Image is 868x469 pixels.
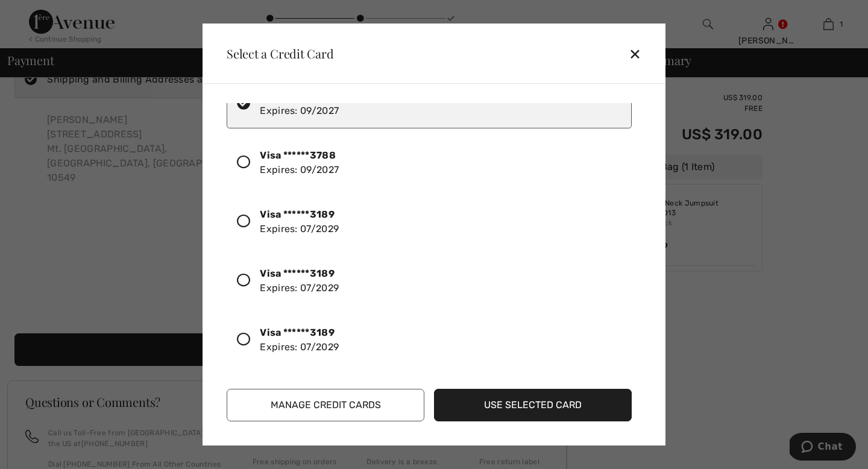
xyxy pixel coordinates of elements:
[260,207,339,236] div: Expires: 07/2029
[217,48,334,60] div: Select a Credit Card
[260,326,339,354] div: Expires: 07/2029
[28,8,53,19] span: Chat
[260,148,339,177] div: Expires: 09/2027
[260,89,339,118] div: Expires: 09/2027
[227,389,424,421] button: Manage Credit Cards
[629,41,651,66] div: ✕
[260,266,339,295] div: Expires: 07/2029
[434,389,632,421] button: Use Selected Card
